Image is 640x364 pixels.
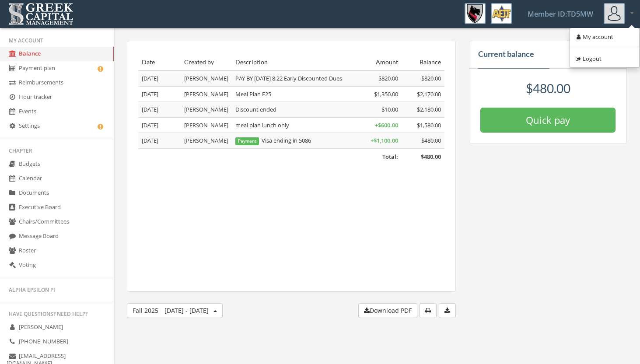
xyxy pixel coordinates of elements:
[127,303,223,318] button: Fall 2025[DATE] - [DATE]
[235,105,276,113] span: Discount ended
[138,117,181,133] td: [DATE]
[480,108,616,133] button: Quick pay
[421,74,441,82] span: $820.00
[184,58,228,66] div: Created by
[235,74,342,82] span: PAY BY [DATE] 8.22 Early Discounted Dues
[358,303,417,318] button: Download PDF
[235,121,289,129] span: meal plan lunch only
[184,136,228,144] span: [PERSON_NAME]
[235,137,259,145] span: Payment
[19,323,63,331] span: [PERSON_NAME]
[417,90,441,98] span: $2,170.00
[235,58,356,66] div: Description
[184,74,228,82] span: [PERSON_NAME]
[138,149,402,164] td: Total:
[184,90,228,98] span: [PERSON_NAME]
[138,133,181,149] td: [DATE]
[478,50,534,59] h4: Current balance
[235,136,311,144] span: Visa ending in 5086
[573,30,636,44] a: My account
[235,90,271,98] span: Meal Plan F25
[371,136,398,144] span: + $1,100.00
[417,121,441,129] span: $1,580.00
[526,81,570,96] span: $480.00
[375,121,398,129] span: + $600.00
[363,58,399,66] div: Amount
[517,0,604,28] a: Member ID: TD5MW
[573,52,636,66] a: Logout
[133,306,209,315] span: Fall 2025
[421,153,441,161] span: $480.00
[405,58,441,66] div: Balance
[381,105,398,113] span: $10.00
[142,58,177,66] div: Date
[164,306,209,315] span: [DATE] - [DATE]
[378,74,398,82] span: $820.00
[138,86,181,102] td: [DATE]
[138,70,181,86] td: [DATE]
[417,105,441,113] span: $2,180.00
[184,121,228,129] span: [PERSON_NAME]
[374,90,398,98] span: $1,350.00
[138,102,181,118] td: [DATE]
[421,136,441,144] span: $480.00
[184,105,228,113] span: [PERSON_NAME]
